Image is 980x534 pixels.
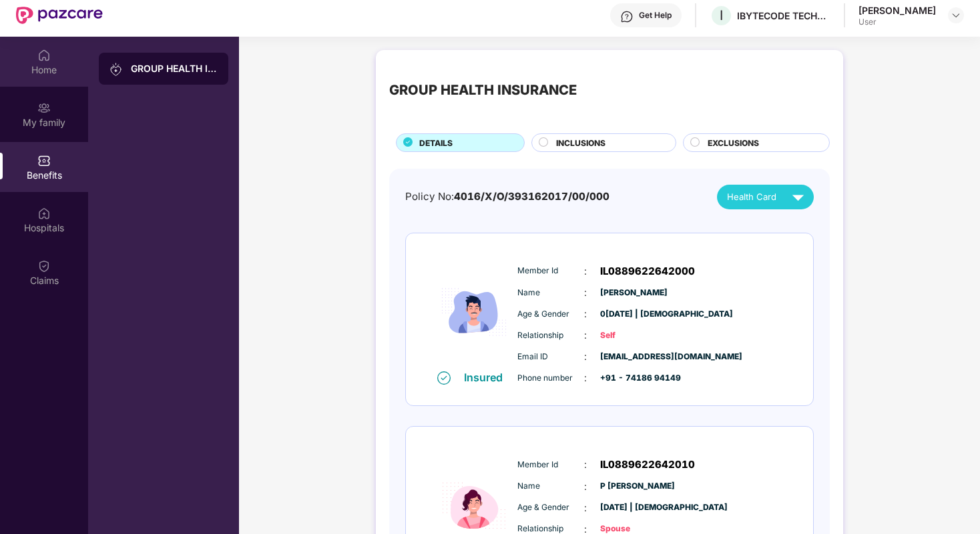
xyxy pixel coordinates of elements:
[517,372,584,385] span: Phone number
[600,501,667,514] span: [DATE] | [DEMOGRAPHIC_DATA]
[600,372,667,385] span: +91 - 74186 94149
[517,351,584,363] span: Email ID
[109,63,123,76] img: svg+xml;base64,PHN2ZyB3aWR0aD0iMjAiIGhlaWdodD0iMjAiIHZpZXdCb3g9IjAgMCAyMCAyMCIgZmlsbD0ibm9uZSIgeG...
[517,329,584,342] span: Relationship
[600,351,667,363] span: [EMAIL_ADDRESS][DOMAIN_NAME]
[37,101,51,115] img: svg+xml;base64,PHN2ZyB3aWR0aD0iMjAiIGhlaWdodD0iMjAiIHZpZXdCb3g9IjAgMCAyMCAyMCIgZmlsbD0ibm9uZSIgeG...
[727,190,776,204] span: Health Card
[517,459,584,471] span: Member Id
[16,7,103,24] img: New Pazcare Logo
[437,371,451,385] img: svg+xml;base64,PHN2ZyB4bWxucz0iaHR0cDovL3d3dy53My5vcmcvMjAwMC9zdmciIHdpZHRoPSIxNiIgaGVpZ2h0PSIxNi...
[517,308,584,321] span: Age & Gender
[737,9,830,22] div: IBYTECODE TECHNOLOGIES PRIVATE LIMITED
[584,501,587,515] span: :
[389,79,577,101] div: GROUP HEALTH INSURANCE
[131,62,218,75] div: GROUP HEALTH INSURANCE
[517,287,584,299] span: Name
[600,287,667,299] span: [PERSON_NAME]
[517,501,584,514] span: Age & Gender
[556,137,605,149] span: INCLUSIONS
[600,308,667,321] span: 0[DATE] | [DEMOGRAPHIC_DATA]
[37,154,51,167] img: svg+xml;base64,PHN2ZyBpZD0iQmVuZWZpdHMiIHhtbG5zPSJodHRwOi8vd3d3LnczLm9yZy8yMDAwL3N2ZyIgd2lkdGg9Ij...
[517,265,584,277] span: Member Id
[786,185,810,209] img: svg+xml;base64,PHN2ZyB4bWxucz0iaHR0cDovL3d3dy53My5vcmcvMjAwMC9zdmciIHZpZXdCb3g9IjAgMCAyNCAyNCIgd2...
[600,329,667,342] span: Self
[859,4,936,17] div: [PERSON_NAME]
[584,264,587,279] span: :
[37,207,51,220] img: svg+xml;base64,PHN2ZyBpZD0iSG9zcGl0YWxzIiB4bWxucz0iaHR0cDovL3d3dy53My5vcmcvMjAwMC9zdmciIHdpZHRoPS...
[37,49,51,62] img: svg+xml;base64,PHN2ZyBpZD0iSG9tZSIgeG1sbnM9Imh0dHA6Ly93d3cudzMub3JnLzIwMDAvc3ZnIiB3aWR0aD0iMjAiIG...
[434,254,514,370] img: icon
[517,480,584,493] span: Name
[720,7,723,23] span: I
[859,17,936,27] div: User
[584,328,587,343] span: :
[584,349,587,364] span: :
[584,371,587,385] span: :
[584,285,587,300] span: :
[464,371,511,384] div: Insured
[717,185,814,209] button: Health Card
[600,263,695,279] span: IL0889622642000
[639,10,672,21] div: Get Help
[584,479,587,494] span: :
[405,189,609,205] div: Policy No:
[951,10,961,21] img: svg+xml;base64,PHN2ZyBpZD0iRHJvcGRvd24tMzJ4MzIiIHhtbG5zPSJodHRwOi8vd3d3LnczLm9yZy8yMDAwL3N2ZyIgd2...
[620,10,634,23] img: svg+xml;base64,PHN2ZyBpZD0iSGVscC0zMngzMiIgeG1sbnM9Imh0dHA6Ly93d3cudzMub3JnLzIwMDAvc3ZnIiB3aWR0aD...
[419,137,453,149] span: DETAILS
[708,137,759,149] span: EXCLUSIONS
[454,190,609,203] span: 4016/X/O/393162017/00/000
[584,307,587,321] span: :
[600,480,667,493] span: P [PERSON_NAME]
[600,457,695,473] span: IL0889622642010
[37,259,51,273] img: svg+xml;base64,PHN2ZyBpZD0iQ2xhaW0iIHhtbG5zPSJodHRwOi8vd3d3LnczLm9yZy8yMDAwL3N2ZyIgd2lkdGg9IjIwIi...
[584,457,587,472] span: :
